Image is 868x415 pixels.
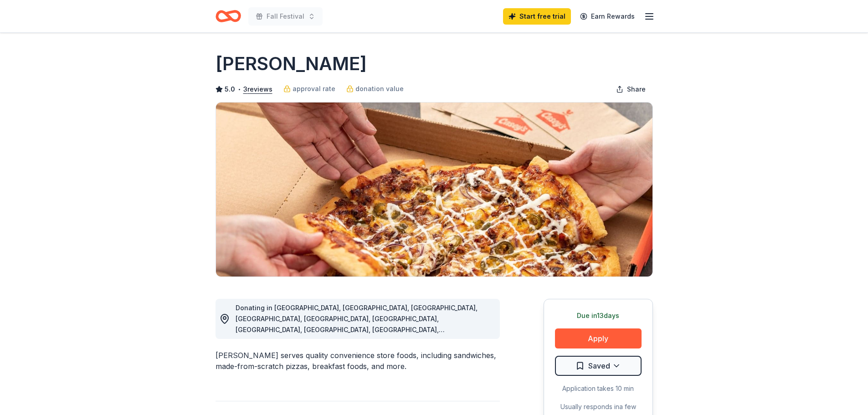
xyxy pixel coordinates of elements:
[609,80,653,98] button: Share
[555,356,642,376] button: Saved
[293,83,335,94] span: approval rate
[216,5,241,27] a: Home
[575,8,640,25] a: Earn Rewards
[355,83,404,94] span: donation value
[627,84,646,95] span: Share
[216,350,500,372] div: [PERSON_NAME] serves quality convenience store foods, including sandwiches, made-from-scratch piz...
[555,310,642,321] div: Due in 13 days
[243,84,272,95] button: 3reviews
[346,83,404,94] a: donation value
[225,84,235,95] span: 5.0
[588,360,610,372] span: Saved
[216,51,367,77] h1: [PERSON_NAME]
[236,304,478,366] span: Donating in [GEOGRAPHIC_DATA], [GEOGRAPHIC_DATA], [GEOGRAPHIC_DATA], [GEOGRAPHIC_DATA], [GEOGRAPH...
[216,102,652,277] img: Image for Casey's
[267,11,304,22] span: Fall Festival
[248,7,323,26] button: Fall Festival
[283,83,335,94] a: approval rate
[555,328,642,348] button: Apply
[503,8,571,25] a: Start free trial
[237,86,241,93] span: •
[555,383,642,394] div: Application takes 10 min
